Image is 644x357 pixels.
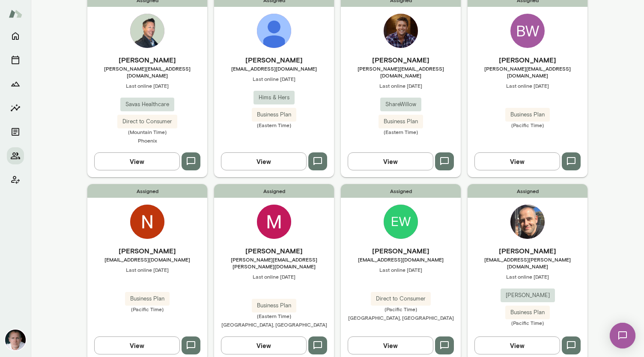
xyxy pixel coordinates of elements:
[468,122,587,128] span: (Pacific Time)
[125,295,170,303] span: Business Plan
[87,128,207,135] span: (Mountain Time)
[87,55,207,65] h6: [PERSON_NAME]
[214,122,334,128] span: (Eastern Time)
[7,123,24,140] button: Documents
[474,336,560,354] button: View
[468,184,587,198] span: Assigned
[87,82,207,89] span: Last online [DATE]
[468,319,587,326] span: (Pacific Time)
[5,330,26,350] img: Mike Lane
[341,55,461,65] h6: [PERSON_NAME]
[341,256,461,263] span: [EMAIL_ADDRESS][DOMAIN_NAME]
[214,55,334,65] h6: [PERSON_NAME]
[120,100,174,109] span: Savas Healthcare
[87,306,207,312] span: (Pacific Time)
[130,14,164,48] img: Brian Lawrence
[214,246,334,256] h6: [PERSON_NAME]
[87,184,207,198] span: Assigned
[214,273,334,280] span: Last online [DATE]
[348,152,433,170] button: View
[501,291,555,300] span: [PERSON_NAME]
[341,82,461,89] span: Last online [DATE]
[252,301,296,310] span: Business Plan
[384,205,418,239] img: Edward Wexler-Beron
[468,55,587,65] h6: [PERSON_NAME]
[468,65,587,79] span: [PERSON_NAME][EMAIL_ADDRESS][DOMAIN_NAME]
[253,93,295,102] span: Hims & Hers
[348,336,433,354] button: View
[468,273,587,280] span: Last online [DATE]
[468,82,587,89] span: Last online [DATE]
[7,147,24,164] button: Members
[505,308,550,317] span: Business Plan
[214,65,334,72] span: [EMAIL_ADDRESS][DOMAIN_NAME]
[214,75,334,82] span: Last online [DATE]
[510,14,545,48] div: BW
[87,256,207,263] span: [EMAIL_ADDRESS][DOMAIN_NAME]
[257,14,291,48] img: Dan Kenger
[468,256,587,270] span: [EMAIL_ADDRESS][PERSON_NAME][DOMAIN_NAME]
[130,205,164,239] img: Nicky Berger
[87,266,207,273] span: Last online [DATE]
[221,152,307,170] button: View
[87,246,207,256] h6: [PERSON_NAME]
[214,256,334,270] span: [PERSON_NAME][EMAIL_ADDRESS][PERSON_NAME][DOMAIN_NAME]
[214,184,334,198] span: Assigned
[9,6,22,22] img: Mento
[341,184,461,198] span: Assigned
[257,205,291,239] img: Mike Fonseca
[505,110,550,119] span: Business Plan
[7,27,24,45] button: Home
[214,312,334,319] span: (Eastern Time)
[7,51,24,68] button: Sessions
[371,295,431,303] span: Direct to Consumer
[7,75,24,92] button: Growth Plan
[117,117,177,126] span: Direct to Consumer
[87,65,207,79] span: [PERSON_NAME][EMAIL_ADDRESS][DOMAIN_NAME]
[94,336,180,354] button: View
[348,315,454,321] span: [GEOGRAPHIC_DATA], [GEOGRAPHIC_DATA]
[384,14,418,48] img: Ryan Shank
[341,65,461,79] span: [PERSON_NAME][EMAIL_ADDRESS][DOMAIN_NAME]
[380,100,421,109] span: ShareWillow
[252,110,296,119] span: Business Plan
[510,205,545,239] img: Itai Rabinowitz
[7,171,24,188] button: Client app
[341,266,461,273] span: Last online [DATE]
[341,306,461,312] span: (Pacific Time)
[474,152,560,170] button: View
[468,246,587,256] h6: [PERSON_NAME]
[379,117,423,126] span: Business Plan
[341,246,461,256] h6: [PERSON_NAME]
[221,321,327,327] span: [GEOGRAPHIC_DATA], [GEOGRAPHIC_DATA]
[138,137,157,143] span: Phoenix
[7,99,24,116] button: Insights
[221,336,307,354] button: View
[341,128,461,135] span: (Eastern Time)
[94,152,180,170] button: View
